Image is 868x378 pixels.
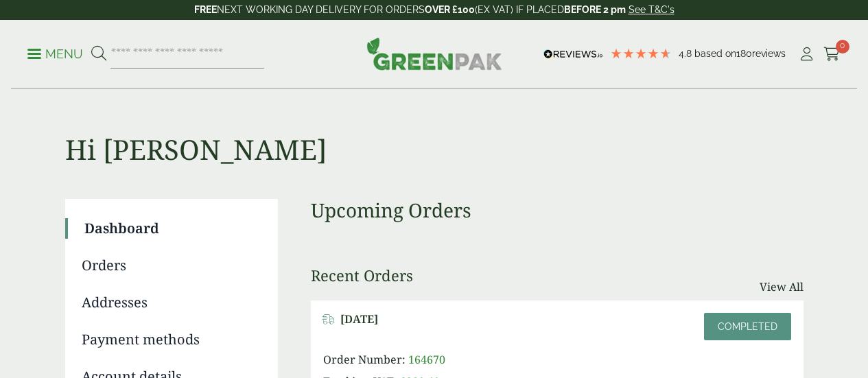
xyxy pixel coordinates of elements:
span: 4.8 [679,48,694,59]
span: 180 [736,48,752,59]
a: Payment methods [82,329,259,350]
a: Addresses [82,292,259,313]
span: Order Number: [323,352,406,367]
span: 164670 [408,352,445,367]
h3: Recent Orders [311,266,413,284]
span: Completed [718,321,777,332]
strong: BEFORE 2 pm [564,4,626,15]
a: View All [760,279,804,295]
a: Dashboard [84,218,259,239]
span: Based on [694,48,736,59]
i: My Account [798,47,815,61]
p: Menu [27,46,83,62]
span: [DATE] [340,313,378,326]
a: Orders [82,255,259,276]
strong: FREE [194,4,217,15]
img: GreenPak Supplies [366,37,502,70]
div: 4.78 Stars [610,47,672,60]
img: REVIEWS.io [543,49,603,59]
span: 0 [836,40,849,54]
strong: OVER £100 [425,4,475,15]
h1: Hi [PERSON_NAME] [65,89,804,166]
span: reviews [752,48,786,59]
i: Cart [823,47,841,61]
a: Menu [27,46,83,60]
a: 0 [823,44,841,64]
a: See T&C's [629,4,675,15]
h3: Upcoming Orders [311,199,804,222]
